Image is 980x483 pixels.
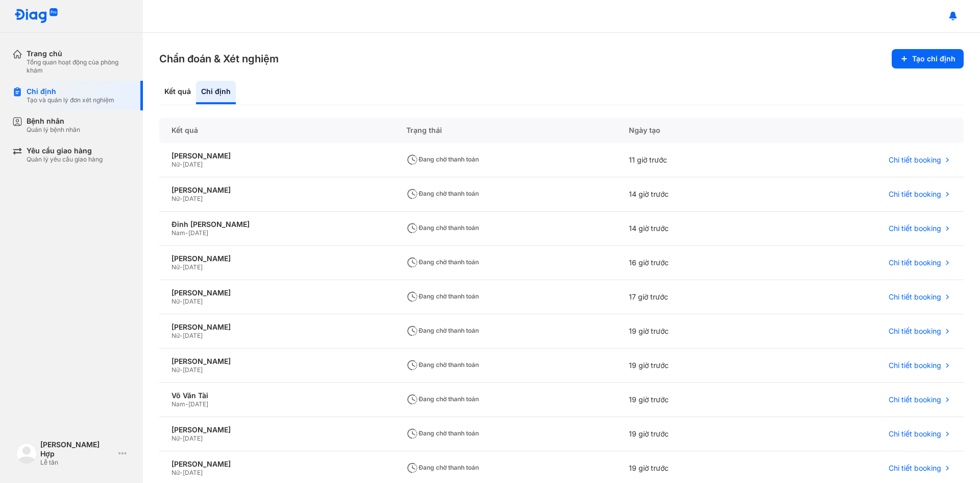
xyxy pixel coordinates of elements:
[159,81,196,104] div: Kết quả
[171,391,382,400] div: Võ Văn Tài
[889,395,941,404] span: Chi tiết booking
[27,155,103,164] div: Quản lý yêu cầu giao hàng
[406,292,479,300] span: Đang chờ thanh toán
[406,361,479,369] span: Đang chờ thanh toán
[406,395,479,403] span: Đang chờ thanh toán
[406,429,479,437] span: Đang chờ thanh toán
[183,297,203,305] span: [DATE]
[889,224,941,233] span: Chi tiết booking
[171,297,180,305] span: Nữ
[171,220,382,229] div: Đinh [PERSON_NAME]
[180,297,183,305] span: -
[406,327,479,334] span: Đang chờ thanh toán
[27,96,114,104] div: Tạo và quản lý đơn xét nghiệm
[16,443,37,464] img: logo
[617,280,764,314] div: 17 giờ trước
[185,229,188,237] span: -
[180,195,183,202] span: -
[171,434,180,442] span: Nữ
[180,263,183,271] span: -
[617,417,764,451] div: 19 giờ trước
[183,469,203,476] span: [DATE]
[171,186,382,195] div: [PERSON_NAME]
[171,357,382,366] div: [PERSON_NAME]
[27,49,131,58] div: Trang chủ
[406,155,479,163] span: Đang chờ thanh toán
[188,400,208,408] span: [DATE]
[171,288,382,297] div: [PERSON_NAME]
[406,224,479,232] span: Đang chờ thanh toán
[617,349,764,383] div: 19 giờ trước
[889,429,941,439] span: Chi tiết booking
[14,8,58,24] img: logo
[617,118,764,143] div: Ngày tạo
[183,160,203,168] span: [DATE]
[171,366,180,374] span: Nữ
[171,229,185,237] span: Nam
[617,212,764,246] div: 14 giờ trước
[617,177,764,212] div: 14 giờ trước
[617,314,764,349] div: 19 giờ trước
[889,327,941,336] span: Chi tiết booking
[171,263,180,271] span: Nữ
[40,440,114,458] div: [PERSON_NAME] Hợp
[889,292,941,302] span: Chi tiết booking
[171,254,382,263] div: [PERSON_NAME]
[889,464,941,473] span: Chi tiết booking
[889,258,941,267] span: Chi tiết booking
[617,246,764,280] div: 16 giờ trước
[40,458,114,467] div: Lễ tân
[180,469,183,476] span: -
[171,459,382,469] div: [PERSON_NAME]
[159,118,394,143] div: Kết quả
[617,383,764,417] div: 19 giờ trước
[171,151,382,160] div: [PERSON_NAME]
[27,117,80,126] div: Bệnh nhân
[406,190,479,197] span: Đang chờ thanh toán
[171,323,382,332] div: [PERSON_NAME]
[27,146,103,155] div: Yêu cầu giao hàng
[183,434,203,442] span: [DATE]
[171,425,382,434] div: [PERSON_NAME]
[406,464,479,471] span: Đang chờ thanh toán
[180,434,183,442] span: -
[180,332,183,339] span: -
[27,126,80,134] div: Quản lý bệnh nhân
[183,332,203,339] span: [DATE]
[171,400,185,408] span: Nam
[27,87,114,96] div: Chỉ định
[180,366,183,374] span: -
[171,195,180,202] span: Nữ
[889,155,941,165] span: Chi tiết booking
[617,143,764,177] div: 11 giờ trước
[171,469,180,476] span: Nữ
[889,190,941,199] span: Chi tiết booking
[892,49,964,68] button: Tạo chỉ định
[183,366,203,374] span: [DATE]
[171,332,180,339] span: Nữ
[183,263,203,271] span: [DATE]
[185,400,188,408] span: -
[180,160,183,168] span: -
[406,258,479,266] span: Đang chờ thanh toán
[188,229,208,237] span: [DATE]
[889,361,941,370] span: Chi tiết booking
[171,160,180,168] span: Nữ
[394,118,616,143] div: Trạng thái
[183,195,203,202] span: [DATE]
[196,81,236,104] div: Chỉ định
[159,52,279,66] h3: Chẩn đoán & Xét nghiệm
[27,58,131,75] div: Tổng quan hoạt động của phòng khám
